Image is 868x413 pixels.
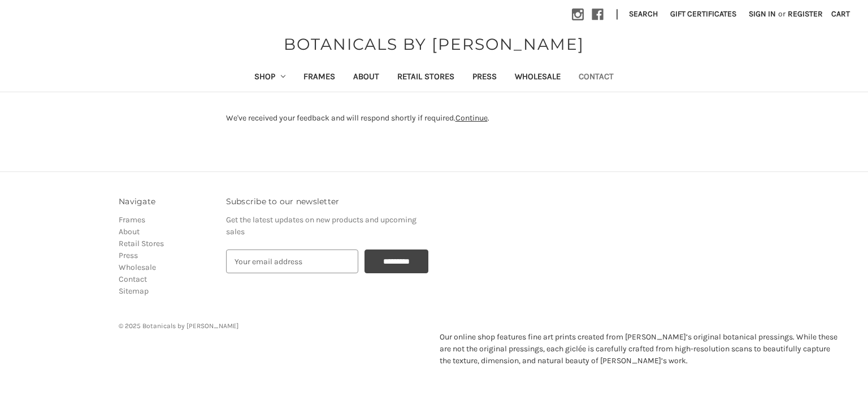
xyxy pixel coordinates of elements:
a: Wholesale [119,263,156,272]
p: Our online shop features fine art prints created from [PERSON_NAME]’s original botanical pressing... [440,331,840,367]
a: About [119,227,140,236]
a: Press [463,64,506,92]
a: Sitemap [119,286,149,296]
a: Frames [119,215,145,225]
a: Frames [294,64,344,92]
a: About [344,64,388,92]
span: or [777,8,787,20]
a: Contact [570,64,623,92]
div: We've received your feedback and will respond shortly if required. . [226,112,643,124]
a: Retail Stores [388,64,463,92]
p: Get the latest updates on new products and upcoming sales [226,214,428,238]
h3: Subscribe to our newsletter [226,196,428,208]
a: Contact [119,274,147,284]
a: Retail Stores [119,239,164,248]
p: © 2025 Botanicals by [PERSON_NAME] [119,321,749,331]
a: Press [119,251,138,260]
a: BOTANICALS BY [PERSON_NAME] [278,32,590,56]
span: Cart [831,9,850,19]
input: Your email address [226,249,358,273]
a: Wholesale [506,64,570,92]
h3: Navigate [119,196,214,208]
a: Shop [245,64,295,92]
li: | [611,6,623,24]
a: Continue [455,113,488,123]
